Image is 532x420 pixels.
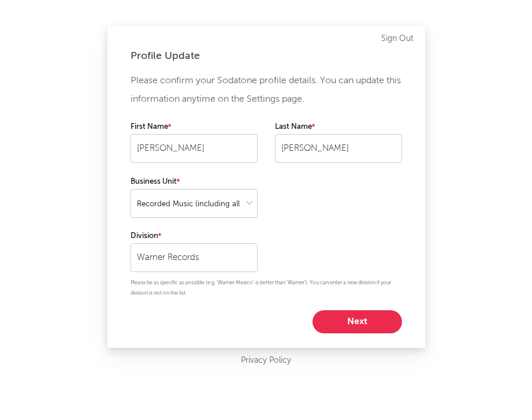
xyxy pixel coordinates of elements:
input: Your last name [275,134,402,163]
label: Business Unit [131,175,258,189]
label: Last Name [275,120,402,134]
div: Profile Update [131,49,402,63]
label: First Name [131,120,258,134]
button: Next [312,310,402,333]
input: Your first name [131,134,258,163]
p: Please be as specific as possible (e.g. 'Warner Mexico' is better than 'Warner'). You can enter a... [131,278,402,299]
label: Division [131,229,258,243]
p: Please confirm your Sodatone profile details. You can update this information anytime on the Sett... [131,72,402,109]
input: Your division [131,243,258,272]
a: Sign Out [381,32,414,46]
a: Privacy Policy [241,354,291,368]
